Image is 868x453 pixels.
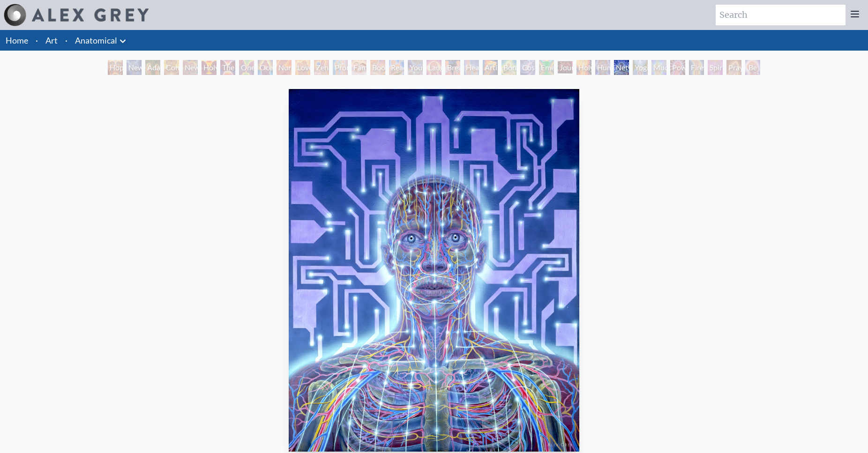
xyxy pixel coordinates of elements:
[108,60,123,75] div: Hope
[726,60,741,75] div: Praying Hands
[745,60,760,75] div: Be a Good Human Being
[576,60,591,75] div: Holy Fire
[6,35,28,45] a: Home
[427,60,441,75] div: Laughing Man
[127,60,142,75] div: New Man [DEMOGRAPHIC_DATA]: [DEMOGRAPHIC_DATA] Mind
[389,60,404,75] div: Reading
[595,60,610,75] div: Human Geometry
[408,60,423,75] div: Young & Old
[708,60,723,75] div: Spirit Animates the Flesh
[520,60,535,75] div: Cosmic Lovers
[539,60,554,75] div: Emerald Grail
[445,60,460,75] div: Breathing
[164,60,179,75] div: Contemplation
[558,60,573,75] div: Journey of the Wounded Healer
[670,60,685,75] div: Power to the Peaceful
[716,5,846,25] input: Search
[314,60,329,75] div: Zena Lotus
[333,60,348,75] div: Promise
[183,60,198,75] div: New Man New Woman
[289,89,579,452] img: Networks-1985-Alex-Grey-watermarked.jpg
[501,60,516,75] div: Bond
[464,60,479,75] div: Healing
[239,60,254,75] div: One Taste
[258,60,273,75] div: Ocean of Love Bliss
[202,60,217,75] div: Holy Grail
[145,60,160,75] div: Adam & Eve
[651,60,666,75] div: Mudra
[370,60,385,75] div: Boo-boo
[483,60,498,75] div: Artist's Hand
[32,30,42,51] li: ·
[295,60,310,75] div: Love Circuit
[220,60,235,75] div: The Kiss
[75,34,117,47] a: Anatomical
[45,34,58,47] a: Art
[61,30,71,51] li: ·
[614,60,629,75] div: Networks
[352,60,367,75] div: Family
[277,60,292,75] div: Nursing
[689,60,704,75] div: Firewalking
[633,60,648,75] div: Yogi & the Möbius Sphere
